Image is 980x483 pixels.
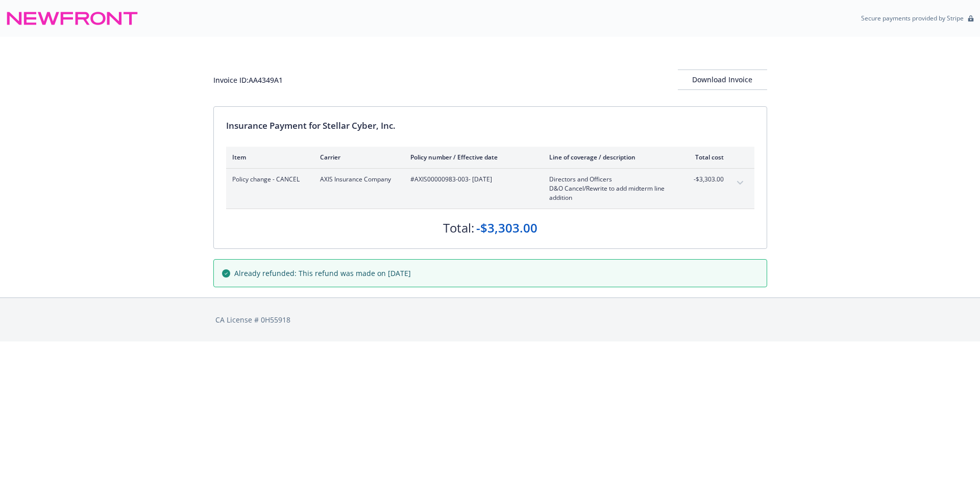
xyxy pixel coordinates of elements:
[232,175,304,184] span: Policy change - CANCEL
[234,268,411,279] span: Already refunded: This refund was made on [DATE]
[549,153,669,162] div: Line of coverage / description
[226,169,754,209] div: Policy change - CANCELAXIS Insurance Company#AXIS00000983-003- [DATE]Directors and OfficersD&O Ca...
[685,153,724,162] div: Total cost
[549,184,669,202] span: D&O Cancel/Rewrite to add midterm line addition
[320,153,394,162] div: Carrier
[549,175,669,202] span: Directors and OfficersD&O Cancel/Rewrite to add midterm line addition
[678,70,767,89] div: Download Invoice
[215,314,765,325] div: CA License # 0H55918
[232,153,304,162] div: Item
[732,175,748,191] button: expand content
[549,175,669,184] span: Directors and Officers
[410,153,533,162] div: Policy number / Effective date
[443,219,474,237] div: Total:
[678,70,767,90] button: Download Invoice
[320,175,394,184] span: AXIS Insurance Company
[476,219,537,237] div: -$3,303.00
[861,14,964,22] p: Secure payments provided by Stripe
[685,175,724,184] span: -$3,303.00
[213,75,283,85] div: Invoice ID: AA4349A1
[226,119,754,132] div: Insurance Payment for Stellar Cyber, Inc.
[410,175,533,184] span: #AXIS00000983-003 - [DATE]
